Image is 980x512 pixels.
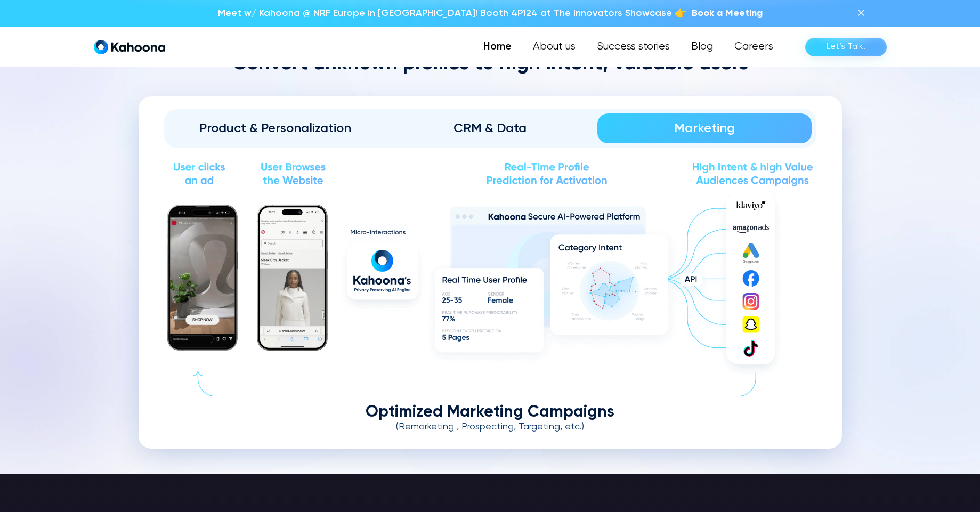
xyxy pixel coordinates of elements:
[586,36,681,58] a: Success stories
[94,39,165,55] a: home
[473,36,522,58] a: Home
[164,404,816,421] div: Optimized Marketing Campaigns
[612,120,797,137] div: Marketing
[681,36,724,58] a: Blog
[692,9,763,18] span: Book a Meeting
[724,36,784,58] a: Careers
[218,6,686,20] p: Meet w/ Kahoona @ NRF Europe in [GEOGRAPHIC_DATA]! Booth 4P124 at The Innovators Showcase 👉
[398,120,582,137] div: CRM & Data
[183,120,368,137] div: Product & Personalization
[805,38,887,56] a: Let’s Talk!
[827,38,865,55] div: Let’s Talk!
[522,36,586,58] a: About us
[164,421,816,433] div: (Remarketing , Prospecting, Targeting, etc.)
[692,6,763,20] a: Book a Meeting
